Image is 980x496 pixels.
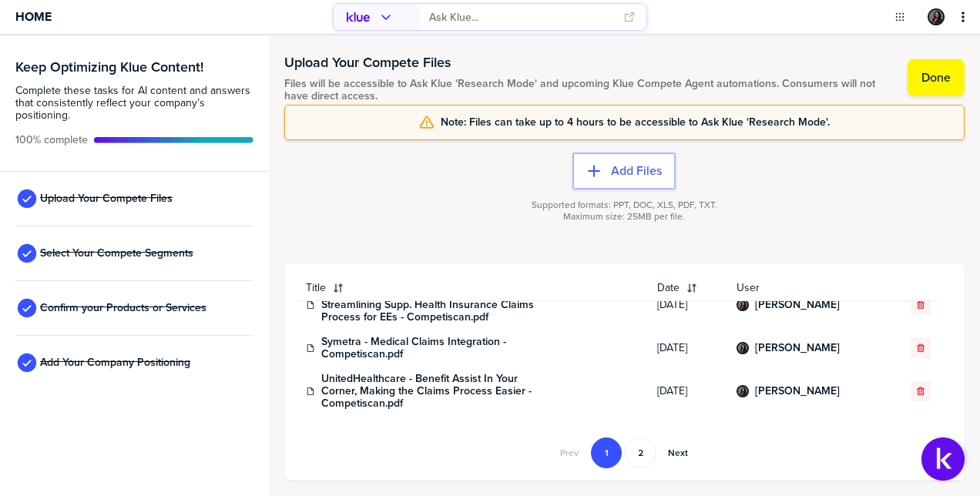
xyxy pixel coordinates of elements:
[549,437,699,468] nav: Pagination Navigation
[284,53,893,72] h1: Upload Your Compete Files
[755,342,840,354] a: [PERSON_NAME]
[532,199,717,211] span: Supported formats: PPT, DOC, XLS, PDF, TXT.
[321,373,552,410] a: UnitedHealthcare - Benefit Assist In Your Corner, Making the Claims Process Easier - Competiscan.pdf
[40,357,190,369] span: Add Your Company Positioning
[297,276,649,300] button: Title
[284,78,893,102] span: Files will be accessible to Ask Klue 'Research Mode' and upcoming Klue Compete Agent automations....
[921,70,951,85] label: Done
[657,282,680,294] span: Date
[563,211,685,223] span: Maximum size: 25MB per file.
[40,247,193,260] span: Select Your Compete Segments
[755,299,840,311] a: [PERSON_NAME]
[737,385,749,397] div: Sigourney Di Risi
[657,299,717,311] span: [DATE]
[738,387,747,396] img: 067a2c94e62710512124e0c09c2123d5-sml.png
[40,302,206,314] span: Confirm your Products or Services
[737,299,749,311] div: Sigourney Di Risi
[659,437,697,468] button: Go to next page
[40,193,173,205] span: Upload Your Compete Files
[737,342,749,354] div: Sigourney Di Risi
[625,437,656,468] button: Go to page 2
[15,85,253,122] span: Complete these tasks for AI content and answers that consistently reflect your company’s position...
[928,8,945,25] div: Sigourney Di Risi
[15,60,253,74] h3: Keep Optimizing Klue Content!
[551,437,588,468] button: Go to previous page
[429,5,614,30] input: Ask Klue...
[648,276,727,300] button: Date
[738,344,747,353] img: 067a2c94e62710512124e0c09c2123d5-sml.png
[929,10,943,24] img: 067a2c94e62710512124e0c09c2123d5-sml.png
[892,9,908,25] button: Open Drop
[737,282,880,294] span: User
[755,385,840,397] a: [PERSON_NAME]
[306,282,326,294] span: Title
[657,342,717,354] span: [DATE]
[321,287,552,323] a: Symetra - Medical Claims Integration Streamlining Supp. Health Insurance Claims Process for EEs -...
[441,116,830,129] span: Note: Files can take up to 4 hours to be accessible to Ask Klue 'Research Mode'.
[572,152,676,189] button: Add Files
[15,134,88,146] span: Active
[908,59,965,96] button: Done
[738,300,747,310] img: 067a2c94e62710512124e0c09c2123d5-sml.png
[611,163,662,179] label: Add Files
[321,336,552,360] a: Symetra - Medical Claims Integration - Competiscan.pdf
[926,7,946,27] a: Edit Profile
[657,385,717,397] span: [DATE]
[921,437,965,481] button: Open Support Center
[15,10,52,23] span: Home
